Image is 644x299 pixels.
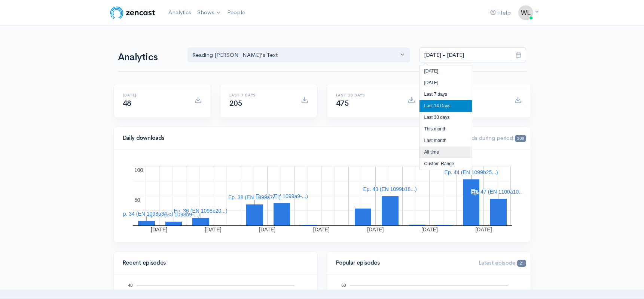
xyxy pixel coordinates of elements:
[518,5,533,20] img: ...
[134,167,143,173] text: 100
[224,4,248,21] a: People
[419,158,472,170] li: Custom Range
[336,99,349,108] span: 475
[515,135,526,142] span: 308
[109,5,156,20] img: ZenCast Logo
[128,283,132,287] text: 40
[259,226,275,232] text: [DATE]
[421,226,437,232] text: [DATE]
[151,226,167,232] text: [DATE]
[419,47,511,63] input: analytics date range selector
[419,135,472,147] li: Last month
[313,226,329,232] text: [DATE]
[479,259,526,266] span: Latest episode:
[229,93,292,97] h6: Last 7 days
[187,47,410,63] button: Reading Aristotle's Text
[205,226,221,232] text: [DATE]
[123,260,304,266] h4: Recent episodes
[475,226,492,232] text: [DATE]
[419,77,472,89] li: [DATE]
[443,93,505,97] h6: All time
[123,99,131,108] span: 48
[487,5,514,21] a: Help
[444,169,498,175] text: Ep. 44 (EN 1099b25...)
[174,208,227,214] text: Ep. 36 (EN 1098b20...)
[147,212,199,218] text: Ep. 35 (EN 1098b9-...)
[517,260,526,267] span: 21
[419,89,472,100] li: Last 7 days
[419,112,472,123] li: Last 30 days
[123,93,185,97] h6: [DATE]
[123,135,440,141] h4: Daily downloads
[471,189,525,195] text: Ep. 47 (EN 1100a10...)
[134,197,140,203] text: 50
[123,158,522,233] svg: A chart.
[363,186,416,192] text: Ep. 43 (EN 1099b18...)
[165,4,194,21] a: Analytics
[192,51,399,59] div: Reading [PERSON_NAME]'s Text
[118,52,178,63] h1: Analytics
[119,211,173,217] text: Ep. 34 (EN 1098a34...)
[419,65,472,77] li: [DATE]
[419,123,472,135] li: This month
[336,93,399,97] h6: Last 30 days
[255,193,308,199] text: Ep. 41 (EN 1099a9-...)
[228,194,280,200] text: Ep. 38 (EN 1099a7-...)
[367,226,384,232] text: [DATE]
[448,134,526,141] span: Downloads during period:
[419,147,472,158] li: All time
[194,4,224,21] a: Shows
[419,100,472,112] li: Last 14 Days
[341,283,346,287] text: 60
[336,260,470,266] h4: Popular episodes
[229,99,242,108] span: 205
